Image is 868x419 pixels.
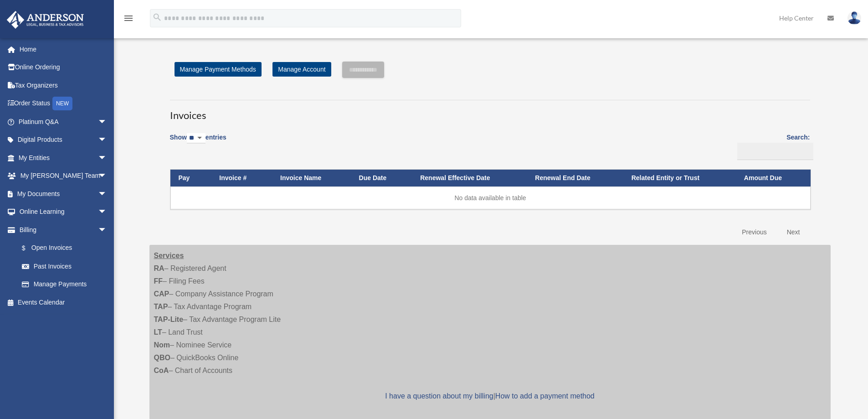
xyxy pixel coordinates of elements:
[187,133,205,144] select: Showentries
[154,328,162,336] strong: LT
[123,16,134,24] a: menu
[98,185,116,203] span: arrow_drop_down
[13,257,116,275] a: Past Invoices
[272,170,351,186] th: Invoice Name: activate to sort column ascending
[170,100,810,123] h3: Invoices
[6,113,121,131] a: Platinum Q&Aarrow_drop_down
[735,223,773,242] a: Previous
[123,13,134,24] i: menu
[13,239,112,258] a: $Open Invoices
[6,94,121,113] a: Order StatusNEW
[495,392,595,400] a: How to add a payment method
[175,62,262,77] a: Manage Payment Methods
[734,132,810,160] label: Search:
[27,243,31,254] span: $
[737,143,813,160] input: Search:
[6,131,121,149] a: Digital Productsarrow_drop_down
[170,170,211,186] th: Pay: activate to sort column descending
[52,97,72,110] div: NEW
[6,58,121,77] a: Online Ordering
[154,252,184,259] strong: Services
[154,367,169,374] strong: CoA
[780,223,807,242] a: Next
[351,170,412,186] th: Due Date: activate to sort column ascending
[98,113,116,131] span: arrow_drop_down
[170,186,811,209] td: No data available in table
[847,11,861,25] img: User Pic
[154,303,168,310] strong: TAP
[154,341,170,349] strong: Nom
[154,316,184,323] strong: TAP-Lite
[154,277,163,285] strong: FF
[154,264,164,272] strong: RA
[211,170,272,186] th: Invoice #: activate to sort column ascending
[6,293,121,311] a: Events Calendar
[170,132,226,153] label: Show entries
[623,170,736,186] th: Related Entity or Trust: activate to sort column ascending
[98,149,116,167] span: arrow_drop_down
[527,170,623,186] th: Renewal End Date: activate to sort column ascending
[6,167,121,185] a: My [PERSON_NAME] Teamarrow_drop_down
[154,354,170,362] strong: QBO
[154,390,826,403] p: |
[6,149,121,167] a: My Entitiesarrow_drop_down
[98,167,116,186] span: arrow_drop_down
[6,185,121,203] a: My Documentsarrow_drop_down
[6,76,121,94] a: Tax Organizers
[4,11,87,29] img: Anderson Advisors Platinum Portal
[98,203,116,222] span: arrow_drop_down
[385,392,493,400] a: I have a question about my billing
[272,62,331,77] a: Manage Account
[6,40,121,58] a: Home
[154,290,169,298] strong: CAP
[6,203,121,221] a: Online Learningarrow_drop_down
[152,12,162,22] i: search
[6,221,116,239] a: Billingarrow_drop_down
[98,221,116,239] span: arrow_drop_down
[412,170,527,186] th: Renewal Effective Date: activate to sort column ascending
[98,131,116,150] span: arrow_drop_down
[736,170,811,186] th: Amount Due: activate to sort column ascending
[13,275,116,294] a: Manage Payments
